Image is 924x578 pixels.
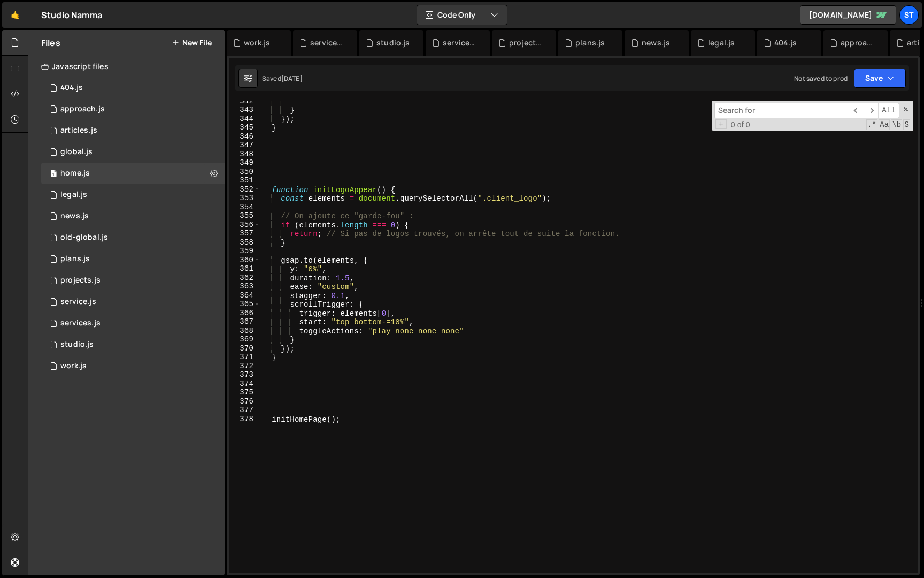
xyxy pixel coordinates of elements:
[41,313,225,334] div: 16482/47490.js
[60,147,93,157] div: global.js
[229,291,260,300] div: 364
[229,141,260,150] div: 347
[60,340,94,349] div: studio.js
[727,120,754,130] span: 0 of 0
[715,119,727,130] span: Toggle Replace mode
[229,211,260,220] div: 355
[229,158,260,168] div: 349
[229,115,260,124] div: 344
[60,276,101,285] div: projects.js
[575,37,605,48] div: plans.js
[891,119,902,130] span: Whole Word Search
[229,370,260,379] div: 373
[229,185,260,194] div: 352
[229,317,260,326] div: 367
[244,37,270,48] div: work.js
[172,39,212,47] button: New File
[41,98,225,120] div: 16482/47498.js
[60,318,101,328] div: services.js
[60,83,83,93] div: 404.js
[229,229,260,238] div: 357
[41,248,225,270] div: 16482/47495.js
[899,5,919,25] a: St
[903,119,910,130] span: Search In Selection
[60,169,90,178] div: home.js
[262,74,303,83] div: Saved
[60,211,89,221] div: news.js
[854,69,906,88] button: Save
[866,119,877,130] span: RegExp Search
[229,282,260,291] div: 363
[229,344,260,353] div: 370
[864,103,879,118] span: ​
[376,37,410,48] div: studio.js
[794,74,848,83] div: Not saved to prod
[229,353,260,362] div: 371
[41,9,102,21] div: Studio Namma
[417,5,507,25] button: Code Only
[41,141,225,163] div: 16482/44667.js
[41,206,225,227] div: 16482/47499.js
[229,326,260,336] div: 368
[229,300,260,309] div: 365
[229,203,260,212] div: 354
[41,355,225,377] div: 16482/47489.js
[443,37,477,48] div: services.js
[229,132,260,141] div: 346
[41,227,225,248] div: 16482/47487.js
[509,37,543,48] div: projects.js
[41,163,225,184] div: 16482/47488.js
[642,37,670,48] div: news.js
[229,415,260,424] div: 378
[41,334,225,355] div: 16482/47497.js
[50,170,57,179] span: 1
[229,97,260,106] div: 342
[229,256,260,265] div: 360
[229,388,260,397] div: 375
[229,362,260,371] div: 372
[60,190,87,200] div: legal.js
[60,254,90,264] div: plans.js
[841,37,875,48] div: approach.js
[229,194,260,203] div: 353
[41,37,60,49] h2: Files
[60,233,108,242] div: old-global.js
[879,119,890,130] span: CaseSensitive Search
[878,103,899,118] span: Alt-Enter
[714,103,849,118] input: Search for
[229,273,260,283] div: 362
[60,361,87,371] div: work.js
[41,291,225,313] div: 16482/47491.js
[229,123,260,132] div: 345
[229,264,260,273] div: 361
[2,2,28,28] a: 🤙
[229,247,260,256] div: 359
[708,37,735,48] div: legal.js
[800,5,896,25] a: [DOMAIN_NAME]
[41,270,225,291] div: 16482/47501.js
[229,168,260,177] div: 350
[774,37,797,48] div: 404.js
[229,335,260,344] div: 369
[229,238,260,247] div: 358
[229,176,260,185] div: 351
[41,77,225,98] div: 16482/47502.js
[28,56,225,77] div: Javascript files
[60,297,96,307] div: service.js
[849,103,864,118] span: ​
[229,406,260,415] div: 377
[229,379,260,389] div: 374
[229,309,260,318] div: 366
[60,126,97,135] div: articles.js
[229,150,260,159] div: 348
[310,37,344,48] div: service.js
[281,74,303,83] div: [DATE]
[229,105,260,115] div: 343
[229,397,260,406] div: 376
[41,120,225,141] div: 16482/47500.js
[229,220,260,230] div: 356
[41,184,225,206] div: 16482/47496.js
[60,104,105,114] div: approach.js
